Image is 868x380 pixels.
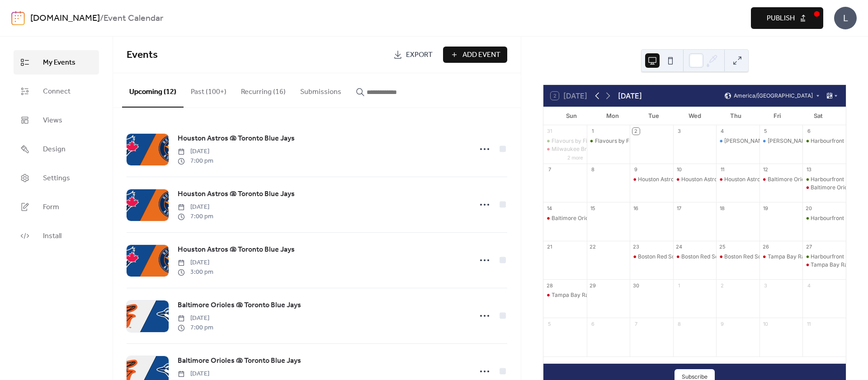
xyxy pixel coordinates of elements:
[638,176,731,183] div: Houston Astros @ Toronto Blue Jays
[14,195,99,219] a: Form
[676,205,683,211] div: 17
[719,166,726,173] div: 11
[805,244,812,250] div: 27
[590,166,596,173] div: 8
[638,253,732,261] div: Boston Red Sox @ Toronto Blue Jays
[43,202,59,213] span: Form
[546,282,553,289] div: 28
[552,215,650,222] div: Baltimore Orioles @ Toronto Blue Jays
[618,90,642,101] div: [DATE]
[802,184,846,192] div: Baltimore Orioles @ Toronto Blue Jays
[676,244,683,250] div: 24
[632,320,639,327] div: 7
[178,355,301,367] a: Baltimore Orioles @ Toronto Blue Jays
[543,137,587,145] div: Flavours by Fire: Street Eats Market
[762,128,769,135] div: 5
[14,137,99,161] a: Design
[716,176,759,183] div: Houston Astros @ Toronto Blue Jays
[387,47,439,63] a: Export
[43,115,62,126] span: Views
[805,205,812,211] div: 20
[104,10,163,27] b: Event Calendar
[592,107,633,125] div: Mon
[443,47,507,63] button: Add Event
[719,282,726,289] div: 2
[762,282,769,289] div: 3
[632,244,639,250] div: 23
[719,320,726,327] div: 9
[178,314,213,323] span: [DATE]
[724,176,817,183] div: Houston Astros @ Toronto Blue Jays
[632,205,639,211] div: 16
[716,253,759,261] div: Boston Red Sox @ Toronto Blue Jays
[759,253,803,261] div: Tampa Bay Rays @ Toronto Blue Jays
[406,50,433,61] span: Export
[676,320,683,327] div: 8
[587,137,630,145] div: Flavours by Fire: Street Eats Market
[630,176,673,183] div: Houston Astros @ Toronto Blue Jays
[590,320,596,327] div: 6
[178,300,301,311] span: Baltimore Orioles @ Toronto Blue Jays
[673,176,717,183] div: Houston Astros @ Toronto Blue Jays
[14,108,99,132] a: Views
[11,11,25,25] img: logo
[551,107,592,125] div: Sun
[768,253,865,261] div: Tampa Bay Rays @ Toronto Blue Jays
[719,244,726,250] div: 25
[178,202,213,212] span: [DATE]
[543,291,587,299] div: Tampa Bay Rays @ Toronto Blue Jays
[724,253,819,261] div: Boston Red Sox @ Toronto Blue Jays
[719,205,726,211] div: 18
[546,205,553,211] div: 14
[676,128,683,135] div: 3
[462,50,500,61] span: Add Event
[127,45,158,65] span: Events
[805,128,812,135] div: 6
[178,156,213,166] span: 7:00 pm
[552,137,643,145] div: Flavours by Fire: Street Eats Market
[716,137,759,145] div: Morgan Wallen: I'm The Problem Tour
[178,258,213,267] span: [DATE]
[543,145,587,153] div: Milwaukee Brewers @ Toronto Blue Jays
[759,137,803,145] div: Morgan Wallen: I'm The Problem Tour
[632,282,639,289] div: 30
[632,128,639,135] div: 2
[676,282,683,289] div: 1
[14,166,99,190] a: Settings
[673,253,717,261] div: Boston Red Sox @ Toronto Blue Jays
[178,133,295,145] a: Houston Astros @ Toronto Blue Jays
[802,176,846,183] div: Harbourfront Farmers Market
[802,261,846,269] div: Tampa Bay Rays @ Toronto Blue Jays
[805,320,812,327] div: 11
[751,7,823,29] button: Publish
[293,73,349,107] button: Submissions
[759,176,803,183] div: Baltimore Orioles @ Toronto Blue Jays
[14,50,99,75] a: My Events
[762,244,769,250] div: 26
[546,166,553,173] div: 7
[43,173,70,184] span: Settings
[178,267,213,277] span: 3:00 pm
[590,282,596,289] div: 29
[797,107,839,125] div: Sat
[546,244,553,250] div: 21
[552,291,649,299] div: Tampa Bay Rays @ Toronto Blue Jays
[632,166,639,173] div: 9
[674,107,715,125] div: Wed
[552,145,657,153] div: Milwaukee Brewers @ Toronto Blue Jays
[564,153,586,161] button: 2 more
[762,205,769,211] div: 19
[762,166,769,173] div: 12
[178,300,301,311] a: Baltimore Orioles @ Toronto Blue Jays
[767,13,795,24] span: Publish
[546,320,553,327] div: 5
[178,188,295,200] a: Houston Astros @ Toronto Blue Jays
[805,166,812,173] div: 13
[681,176,774,183] div: Houston Astros @ Toronto Blue Jays
[756,107,797,125] div: Fri
[802,253,846,261] div: Harbourfront Farmers Market
[676,166,683,173] div: 10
